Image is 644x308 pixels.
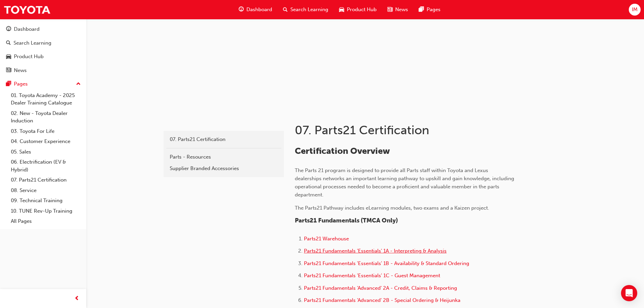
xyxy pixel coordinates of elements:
span: Pages [427,6,440,14]
a: Product Hub [3,50,84,63]
span: car-icon [6,54,11,60]
span: Certification Overview [295,146,390,156]
div: Open Intercom Messenger [621,285,637,301]
a: 09. Technical Training [8,195,84,206]
a: Parts - Resources [166,151,281,163]
a: news-iconNews [382,3,413,17]
span: guage-icon [6,26,11,32]
a: Dashboard [3,23,84,35]
a: guage-iconDashboard [233,3,278,17]
div: 07. Parts21 Certification [170,136,278,143]
span: news-icon [6,68,11,74]
a: News [3,64,84,77]
a: search-iconSearch Learning [278,3,334,17]
span: IM [632,6,638,14]
a: Parts21 Fundamentals 'Advanced' 2A - Credit, Claims & Reporting [304,285,457,291]
div: News [14,67,27,74]
a: Parts21 Fundamentals 'Essentials' 1C - Guest Management [304,273,440,279]
span: up-icon [76,80,81,89]
a: 10. TUNE Rev-Up Training [8,206,84,216]
a: Parts21 Warehouse [304,236,349,242]
div: Dashboard [14,25,40,33]
a: Search Learning [3,37,84,49]
span: search-icon [6,40,11,46]
h1: 07. Parts21 Certification [295,123,517,138]
span: The Parts21 Pathway includes eLearning modules, two exams and a Kaizen project. [295,205,489,211]
span: pages-icon [6,81,11,87]
span: Parts21 Fundamentals (TMCA Only) [295,217,398,224]
span: The Parts 21 program is designed to provide all Parts staff within Toyota and Lexus dealerships n... [295,167,516,198]
a: 06. Electrification (EV & Hybrid) [8,157,84,175]
button: DashboardSearch LearningProduct HubNews [3,22,84,78]
button: Pages [3,78,84,90]
a: 05. Sales [8,147,84,157]
span: news-icon [387,5,392,14]
span: Product Hub [347,6,377,14]
a: 03. Toyota For Life [8,126,84,137]
a: pages-iconPages [413,3,446,17]
div: Pages [14,80,28,88]
div: Supplier Branded Accessories [170,165,278,172]
div: Search Learning [14,39,51,47]
span: Dashboard [246,6,272,14]
a: Parts21 Fundamentals 'Essentials' 1A - Interpreting & Analysis [304,248,447,254]
span: car-icon [339,5,344,14]
a: 01. Toyota Academy - 2025 Dealer Training Catalogue [8,90,84,108]
a: 02. New - Toyota Dealer Induction [8,108,84,126]
a: 07. Parts21 Certification [166,134,281,145]
a: Parts21 Fundamentals 'Essentials' 1B - Availability & Standard Ordering [304,260,469,266]
a: 04. Customer Experience [8,136,84,147]
img: Trak [3,2,51,17]
span: pages-icon [419,5,424,14]
a: All Pages [8,216,84,227]
a: Supplier Branded Accessories [166,163,281,174]
span: search-icon [283,5,288,14]
span: Search Learning [290,6,328,14]
span: News [395,6,408,14]
a: 08. Service [8,185,84,196]
span: prev-icon [74,294,79,303]
a: Parts21 Fundamentals 'Advanced' 2B - Special Ordering & Heijunka [304,297,460,303]
a: 07. Parts21 Certification [8,175,84,185]
div: Parts - Resources [170,153,278,161]
button: IM [629,4,641,16]
span: guage-icon [239,5,244,14]
div: Product Hub [14,53,44,61]
a: car-iconProduct Hub [334,3,382,17]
